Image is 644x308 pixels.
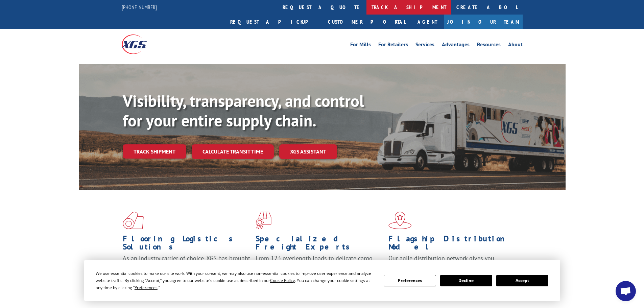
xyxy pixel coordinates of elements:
[411,15,444,29] a: Agent
[123,235,251,254] h1: Flooring Logistics Solutions
[323,15,411,29] a: Customer Portal
[122,4,157,10] a: [PHONE_NUMBER]
[440,275,492,286] button: Decline
[123,144,186,159] a: Track shipment
[123,254,250,278] span: As an industry carrier of choice, XGS has brought innovation and dedication to flooring logistics...
[192,144,274,159] a: Calculate transit time
[616,281,636,301] div: Open chat
[378,42,408,49] a: For Retailers
[496,275,548,286] button: Accept
[388,254,513,270] span: Our agile distribution network gives you nationwide inventory management on demand.
[96,270,376,291] div: We use essential cookies to make our site work. With your consent, we may also use non-essential ...
[388,212,412,229] img: xgs-icon-flagship-distribution-model-red
[256,254,383,284] p: From 123 overlength loads to delicate cargo, our experienced staff knows the best way to move you...
[442,42,470,49] a: Advantages
[135,285,158,290] span: Preferences
[444,15,523,29] a: Join Our Team
[415,42,434,49] a: Services
[477,42,501,49] a: Resources
[270,278,295,283] span: Cookie Policy
[279,144,337,159] a: XGS ASSISTANT
[508,42,523,49] a: About
[123,212,144,229] img: xgs-icon-total-supply-chain-intelligence-red
[123,90,364,131] b: Visibility, transparency, and control for your entire supply chain.
[256,235,383,254] h1: Specialized Freight Experts
[388,235,516,254] h1: Flagship Distribution Model
[350,42,371,49] a: For Mills
[84,260,560,301] div: Cookie Consent Prompt
[256,212,271,229] img: xgs-icon-focused-on-flooring-red
[384,275,436,286] button: Preferences
[225,15,323,29] a: Request a pickup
